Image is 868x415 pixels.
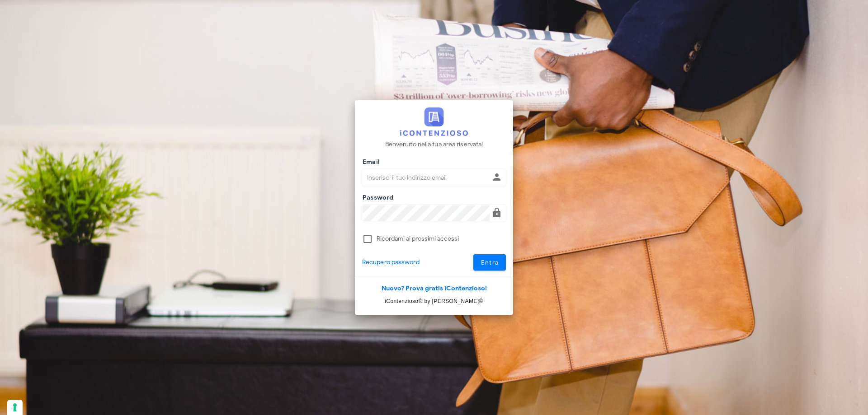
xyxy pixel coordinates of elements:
p: Benvenuto nella tua area riservata! [385,140,483,149]
button: Entra [473,254,506,270]
button: Le tue preferenze relative al consenso per le tecnologie di tracciamento [7,400,23,415]
label: Ricordami ai prossimi accessi [377,234,506,243]
p: iContenzioso® by [PERSON_NAME]© [355,297,513,306]
a: Recupero password [362,257,420,267]
span: Entra [481,259,499,266]
a: Nuovo? Prova gratis iContenzioso! [382,284,487,292]
input: Inserisci il tuo indirizzo email [363,170,490,185]
label: Password [360,193,394,202]
label: Email [360,158,380,167]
